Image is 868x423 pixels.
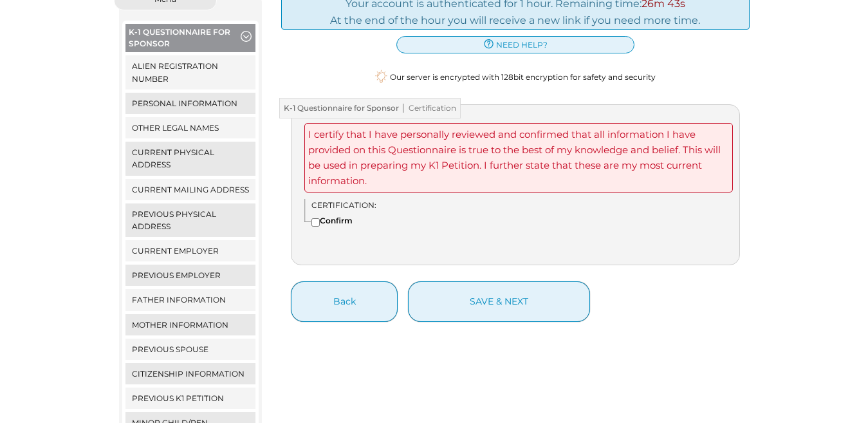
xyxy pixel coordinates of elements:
a: Previous Spouse [125,339,256,360]
a: Citizenship Information [125,363,256,384]
a: Previous Physical Address [125,203,256,237]
div: I certify that I have personally reviewed and confirmed that all information I have provided on t... [304,123,733,193]
a: Father Information [125,289,256,310]
span: Certification [399,104,456,113]
a: Alien Registration Number [125,55,256,89]
button: save & next [408,281,590,322]
span: need help? [496,39,548,51]
span: Certification: [311,200,376,210]
a: Personal Information [125,93,256,114]
a: Current Physical Address [125,142,256,175]
span: Our server is encrypted with 128bit encryption for safety and security [390,71,656,83]
input: Confirm [311,218,320,227]
button: K-1 Questionnaire for Sponsor [125,24,256,55]
a: Previous K1 Petition [125,388,256,409]
a: Current Mailing Address [125,179,256,200]
a: Previous Employer [125,265,256,286]
a: Current Employer [125,240,256,261]
a: Mother Information [125,314,256,335]
h3: K-1 Questionnaire for Sponsor [279,98,461,118]
a: Other Legal Names [125,117,256,138]
button: Back [291,281,398,322]
label: Confirm [311,214,353,227]
a: need help? [396,36,634,53]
